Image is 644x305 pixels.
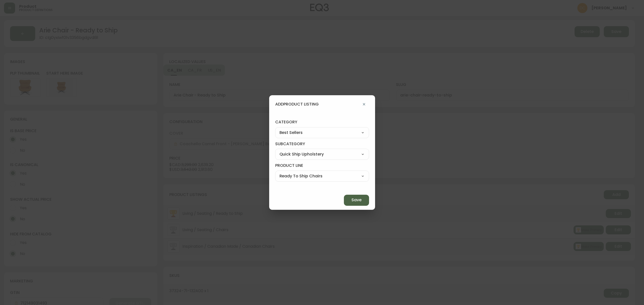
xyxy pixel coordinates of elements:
button: Save [344,195,369,206]
h4: product line [275,163,369,170]
span: Save [351,197,361,203]
h4: subcategory [275,141,369,149]
h4: category [275,119,369,127]
h4: Add Product Listing [275,101,319,107]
